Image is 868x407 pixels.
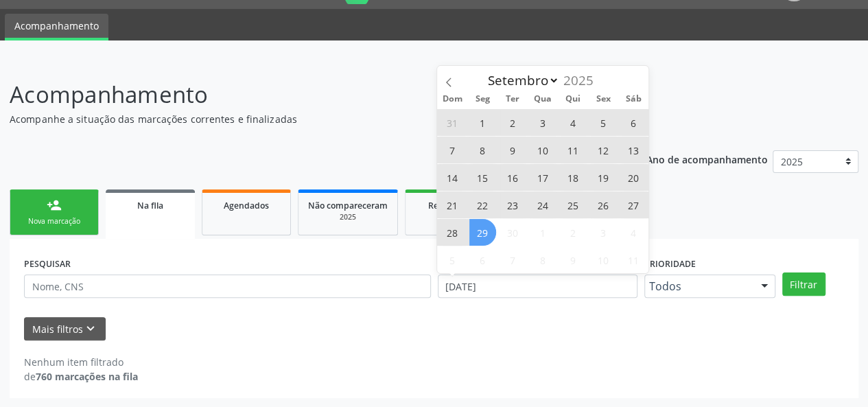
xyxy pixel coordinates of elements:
span: Agosto 31, 2025 [439,109,466,136]
div: Nenhum item filtrado [24,355,138,369]
p: Acompanhamento [10,78,604,112]
span: Setembro 28, 2025 [439,219,466,246]
span: Setembro 9, 2025 [500,137,526,163]
span: Outubro 5, 2025 [439,246,466,273]
span: Setembro 12, 2025 [590,137,617,163]
span: Setembro 27, 2025 [620,191,647,218]
span: Outubro 6, 2025 [469,246,496,273]
p: Acompanhe a situação das marcações correntes e finalizadas [10,112,604,126]
span: Setembro 4, 2025 [560,109,587,136]
div: 2025 [308,212,388,222]
label: PESQUISAR [24,253,71,275]
span: Setembro 13, 2025 [620,137,647,163]
span: Na fila [137,200,163,211]
span: Setembro 29, 2025 [469,219,496,246]
span: Setembro 14, 2025 [439,164,466,191]
span: Setembro 20, 2025 [620,164,647,191]
input: Selecione um intervalo [438,275,637,298]
span: Todos [649,279,747,293]
input: Nome, CNS [24,275,431,298]
span: Outubro 7, 2025 [500,246,526,273]
span: Outubro 1, 2025 [530,219,556,246]
span: Setembro 19, 2025 [590,164,617,191]
span: Setembro 26, 2025 [590,191,617,218]
span: Não compareceram [308,200,388,211]
span: Setembro 24, 2025 [530,191,556,218]
span: Outubro 2, 2025 [560,219,587,246]
span: Setembro 10, 2025 [530,137,556,163]
strong: 760 marcações na fila [36,370,138,383]
span: Resolvidos [428,200,471,211]
div: person_add [47,198,62,213]
span: Setembro 11, 2025 [560,137,587,163]
i: keyboard_arrow_down [83,321,98,336]
p: Ano de acompanhamento [646,150,768,167]
span: Setembro 23, 2025 [500,191,526,218]
span: Setembro 15, 2025 [469,164,496,191]
span: Setembro 3, 2025 [530,109,556,136]
span: Outubro 8, 2025 [530,246,556,273]
span: Setembro 2, 2025 [500,109,526,136]
label: Prioridade [644,253,696,275]
span: Ter [497,95,528,104]
span: Outubro 11, 2025 [620,246,647,273]
span: Outubro 10, 2025 [590,246,617,273]
span: Setembro 18, 2025 [560,164,587,191]
span: Dom [437,95,467,104]
span: Seg [467,95,497,104]
span: Outubro 9, 2025 [560,246,587,273]
button: Mais filtroskeyboard_arrow_down [24,317,106,341]
span: Qua [528,95,558,104]
span: Setembro 17, 2025 [530,164,556,191]
span: Qui [558,95,588,104]
span: Outubro 4, 2025 [620,219,647,246]
span: Agendados [224,200,269,211]
div: de [24,369,138,384]
span: Setembro 7, 2025 [439,137,466,163]
div: Nova marcação [20,216,89,226]
button: Filtrar [782,272,825,296]
span: Sex [588,95,618,104]
select: Month [482,71,560,90]
span: Setembro 22, 2025 [469,191,496,218]
div: 2025 [415,212,484,222]
span: Setembro 1, 2025 [469,109,496,136]
span: Setembro 8, 2025 [469,137,496,163]
a: Acompanhamento [5,14,108,40]
span: Outubro 3, 2025 [590,219,617,246]
span: Setembro 25, 2025 [560,191,587,218]
span: Setembro 21, 2025 [439,191,466,218]
span: Setembro 30, 2025 [500,219,526,246]
span: Setembro 16, 2025 [500,164,526,191]
span: Setembro 5, 2025 [590,109,617,136]
span: Sáb [618,95,648,104]
span: Setembro 6, 2025 [620,109,647,136]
